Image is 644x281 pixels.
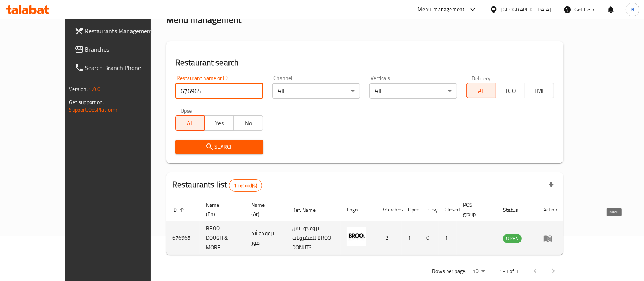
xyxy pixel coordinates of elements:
[172,179,262,192] h2: Restaurants list
[402,198,420,221] th: Open
[501,5,551,14] div: [GEOGRAPHIC_DATA]
[69,84,88,94] span: Version:
[528,85,551,96] span: TMP
[229,179,262,192] div: Total records count
[286,221,341,255] td: بروو دوناتس للمشروبات BROO DONUTS
[175,83,263,99] input: Search for restaurant name or ID..
[439,221,457,255] td: 1
[341,198,375,221] th: Logo
[251,200,277,219] span: Name (Ar)
[175,57,555,68] h2: Restaurant search
[172,205,187,214] span: ID
[500,266,518,276] p: 1-1 of 1
[375,221,402,255] td: 2
[237,118,260,129] span: No
[463,200,488,219] span: POS group
[175,115,205,131] button: All
[208,118,231,129] span: Yes
[537,198,563,221] th: Action
[525,83,554,98] button: TMP
[432,266,466,276] p: Rows per page:
[542,176,560,195] div: Export file
[420,198,439,221] th: Busy
[402,221,420,255] td: 1
[347,227,366,246] img: BROO DOUGH & MORE
[200,221,245,255] td: BROO DOUGH & MORE
[166,198,564,255] table: enhanced table
[181,108,195,113] label: Upsell
[85,63,167,72] span: Search Branch Phone
[472,75,491,81] label: Delivery
[68,22,173,40] a: Restaurants Management
[420,221,439,255] td: 0
[466,83,496,98] button: All
[499,85,522,96] span: TGO
[68,58,173,77] a: Search Branch Phone
[69,97,104,107] span: Get support on:
[85,45,167,54] span: Branches
[470,85,493,96] span: All
[469,266,488,277] div: Rows per page:
[418,5,465,14] div: Menu-management
[292,205,325,214] span: Ref. Name
[503,205,528,214] span: Status
[179,118,202,129] span: All
[631,5,634,14] span: N
[68,40,173,58] a: Branches
[375,198,402,221] th: Branches
[245,221,286,255] td: بروو دو أند مور
[496,83,525,98] button: TGO
[85,26,167,36] span: Restaurants Management
[204,115,234,131] button: Yes
[206,200,236,219] span: Name (En)
[229,182,262,189] span: 1 record(s)
[369,83,457,99] div: All
[175,140,263,154] button: Search
[272,83,360,99] div: All
[166,221,200,255] td: 676965
[69,105,118,115] a: Support.OpsPlatform
[166,14,241,26] h2: Menu management
[89,84,101,94] span: 1.0.0
[181,142,257,152] span: Search
[503,234,522,243] span: OPEN
[439,198,457,221] th: Closed
[233,115,263,131] button: No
